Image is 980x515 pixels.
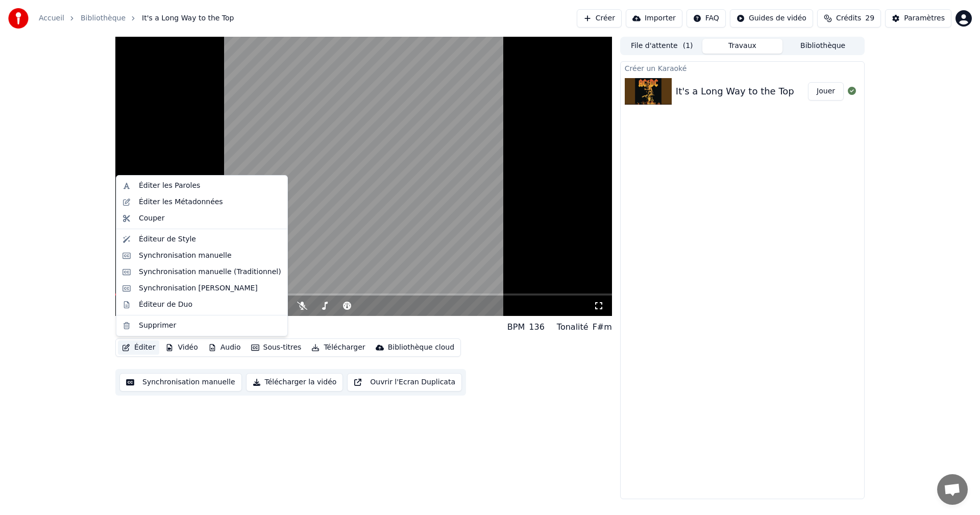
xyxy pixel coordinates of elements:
[118,340,159,355] button: Éditer
[683,41,693,51] span: ( 1 )
[782,39,863,54] button: Bibliothèque
[139,267,281,277] div: Synchronisation manuelle (Traditionnel)
[557,321,589,333] div: Tonalité
[347,373,462,391] button: Ouvrir l'Ecran Duplicata
[81,13,126,23] a: Bibliothèque
[817,9,881,28] button: Crédits29
[39,13,64,23] a: Accueil
[388,342,454,353] div: Bibliothèque cloud
[8,8,29,29] img: youka
[139,321,176,331] div: Supprimer
[836,13,861,23] span: Crédits
[139,283,258,293] div: Synchronisation [PERSON_NAME]
[507,321,525,333] div: BPM
[622,39,702,54] button: File d'attente
[119,373,242,391] button: Synchronisation manuelle
[142,13,234,23] span: It's a Long Way to the Top
[204,340,245,355] button: Audio
[865,13,874,23] span: 29
[139,234,196,244] div: Éditeur de Style
[139,300,192,310] div: Éditeur de Duo
[808,82,844,101] button: Jouer
[593,321,612,333] div: F#m
[246,373,344,391] button: Télécharger la vidéo
[937,474,968,505] a: Ouvrir le chat
[139,251,232,261] div: Synchronisation manuelle
[247,340,306,355] button: Sous-titres
[676,84,794,99] div: It's a Long Way to the Top
[139,181,200,191] div: Éditer les Paroles
[904,13,945,23] div: Paramètres
[702,39,783,54] button: Travaux
[39,13,234,23] nav: breadcrumb
[621,62,864,74] div: Créer un Karaoké
[577,9,622,28] button: Créer
[885,9,951,28] button: Paramètres
[307,340,369,355] button: Télécharger
[529,321,545,333] div: 136
[161,340,202,355] button: Vidéo
[139,197,223,207] div: Éditer les Métadonnées
[139,213,164,224] div: Couper
[115,320,247,334] div: It's a Long Way to the Top
[730,9,813,28] button: Guides de vidéo
[687,9,726,28] button: FAQ
[626,9,682,28] button: Importer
